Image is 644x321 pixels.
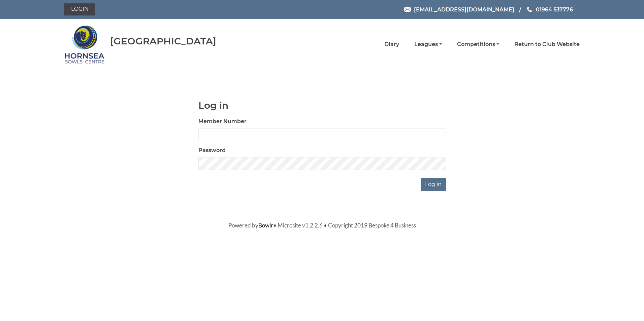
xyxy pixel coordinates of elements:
img: Phone us [527,7,532,12]
label: Password [198,146,226,154]
a: Return to Club Website [514,41,580,48]
span: 01964 537776 [536,6,573,12]
div: [GEOGRAPHIC_DATA] [110,36,216,46]
input: Log in [421,178,446,191]
img: Hornsea Bowls Centre [64,21,105,68]
a: Bowlr [258,222,273,229]
span: [EMAIL_ADDRESS][DOMAIN_NAME] [414,6,514,12]
a: Email [EMAIL_ADDRESS][DOMAIN_NAME] [404,5,514,14]
a: Phone us 01964 537776 [526,5,573,14]
a: Diary [384,41,399,48]
h1: Log in [198,100,446,111]
a: Login [64,3,95,15]
label: Member Number [198,117,247,126]
span: Powered by • Microsite v1.2.2.6 • Copyright 2019 Bespoke 4 Business [228,222,416,229]
img: Email [404,7,411,12]
a: Leagues [414,41,442,48]
a: Competitions [457,41,499,48]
